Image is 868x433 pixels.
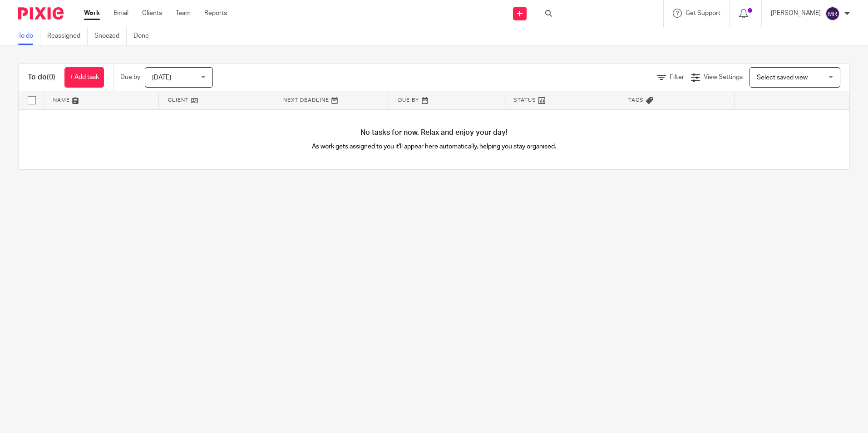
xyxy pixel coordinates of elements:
[18,7,64,20] img: Pixie
[120,73,140,82] p: Due by
[825,6,840,21] img: svg%3E
[18,27,40,45] a: To do
[227,142,642,151] p: As work gets assigned to you it'll appear here automatically, helping you stay organised.
[152,74,171,81] span: [DATE]
[628,98,644,103] span: Tags
[28,73,55,82] h1: To do
[686,10,720,16] span: Get Support
[204,9,227,18] a: Reports
[47,27,88,45] a: Reassigned
[670,74,684,80] span: Filter
[19,128,849,138] h4: No tasks for now. Relax and enjoy your day!
[84,9,100,18] a: Work
[704,74,743,80] span: View Settings
[47,74,55,81] span: (0)
[142,9,162,18] a: Clients
[64,67,104,88] a: + Add task
[133,27,156,45] a: Done
[771,9,821,18] p: [PERSON_NAME]
[94,27,127,45] a: Snoozed
[757,74,808,81] span: Select saved view
[113,9,128,18] a: Email
[176,9,191,18] a: Team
